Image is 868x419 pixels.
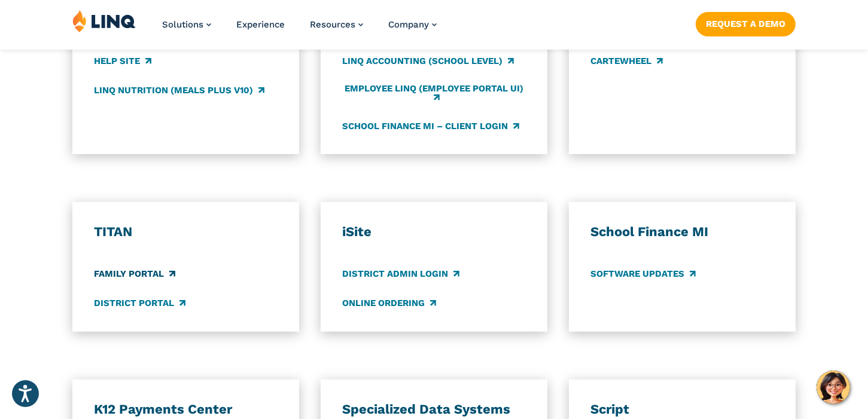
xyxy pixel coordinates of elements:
a: Resources [310,19,363,30]
a: Request a Demo [696,12,796,36]
span: Resources [310,19,355,30]
span: Solutions [162,19,203,30]
h3: K12 Payments Center [94,401,277,418]
nav: Button Navigation [696,10,796,36]
a: School Finance MI – Client Login [342,120,519,133]
h3: iSite [342,224,525,240]
a: Family Portal [94,268,175,281]
a: LINQ Nutrition (Meals Plus v10) [94,84,264,97]
h3: TITAN [94,224,277,240]
a: Help Site [94,54,151,68]
a: Company [388,19,437,30]
a: District Portal [94,297,185,310]
h3: School Finance MI [591,224,774,240]
a: Solutions [162,19,211,30]
h3: Script [591,401,774,418]
a: CARTEWHEEL [591,54,663,68]
a: Employee LINQ (Employee Portal UI) [342,84,525,103]
a: Software Updates [591,268,696,281]
nav: Primary Navigation [162,10,437,49]
button: Hello, have a question? Let’s chat. [817,371,850,404]
a: LINQ Accounting (school level) [342,54,513,68]
a: District Admin Login [342,268,459,281]
h3: Specialized Data Systems [342,401,525,418]
a: Experience [236,19,285,30]
img: LINQ | K‑12 Software [72,10,136,32]
span: Company [388,19,429,30]
a: Online Ordering [342,297,435,310]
